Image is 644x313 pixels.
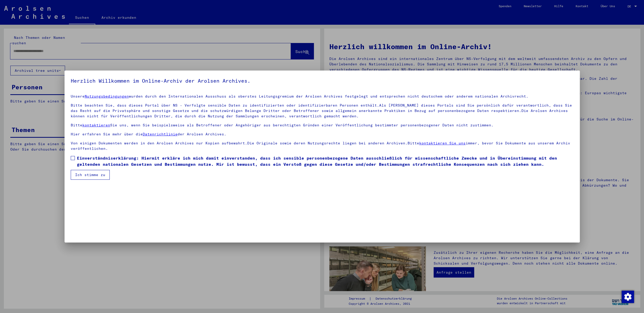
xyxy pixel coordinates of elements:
[71,141,574,151] p: Von einigen Dokumenten werden in den Arolsen Archives nur Kopien aufbewahrt.Die Originale sowie d...
[71,123,574,128] p: Bitte Sie uns, wenn Sie beispielsweise als Betroffener oder Angehöriger aus berechtigten Gründen ...
[71,103,574,119] p: Bitte beachten Sie, dass dieses Portal über NS - Verfolgte sensible Daten zu identifizierten oder...
[85,94,129,99] a: Nutzungsbedingungen
[621,290,634,303] div: Zustimmung ändern
[71,132,574,137] p: Hier erfahren Sie mehr über die der Arolsen Archives.
[419,141,466,145] a: kontaktieren Sie uns
[77,155,574,167] span: Einverständniserklärung: Hiermit erkläre ich mich damit einverstanden, dass ich sensible personen...
[143,132,178,136] a: Datenrichtlinie
[71,94,574,99] p: Unsere wurden durch den Internationalen Ausschuss als oberstes Leitungsgremium der Arolsen Archiv...
[622,291,634,303] img: Zustimmung ändern
[82,123,110,127] a: kontaktieren
[71,77,574,85] h5: Herzlich Willkommen im Online-Archiv der Arolsen Archives.
[71,170,110,180] button: Ich stimme zu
